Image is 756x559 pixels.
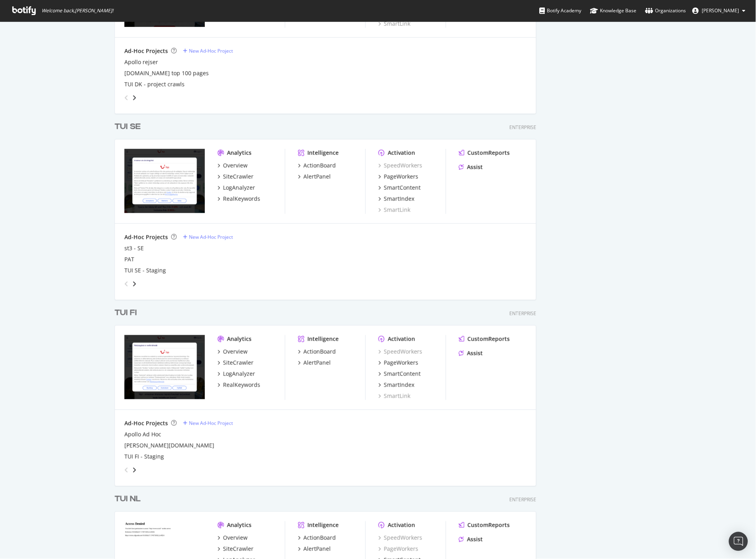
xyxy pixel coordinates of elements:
[729,532,748,551] div: Open Intercom Messenger
[183,420,233,427] a: New Ad-Hoc Project
[115,121,144,133] a: TUI SE
[378,348,422,356] a: SpeedWorkers
[307,335,339,343] div: Intelligence
[218,545,254,553] a: SiteCrawler
[307,149,339,157] div: Intelligence
[227,149,252,157] div: Analytics
[223,173,254,181] div: SiteCrawler
[223,184,255,192] div: LogAnalyzer
[590,7,637,15] div: Knowledge Base
[42,8,113,14] span: Welcome back, [PERSON_NAME] !
[124,244,144,252] div: st3 - SE
[124,335,205,399] img: tui.fi
[378,381,414,389] a: SmartIndex
[223,534,248,542] div: Overview
[124,69,209,77] div: [DOMAIN_NAME] top 100 pages
[510,310,536,317] div: Enterprise
[702,7,739,14] span: Kristiina Halme
[124,442,214,450] a: [PERSON_NAME][DOMAIN_NAME]
[298,359,331,367] a: AlertPanel
[124,431,161,439] a: Apollo Ad Hoc
[378,162,422,170] a: SpeedWorkers
[304,359,331,367] div: AlertPanel
[459,521,510,529] a: CustomReports
[124,149,205,213] img: tui.se
[121,278,132,290] div: angle-left
[378,184,421,192] a: SmartContent
[189,48,233,54] div: New Ad-Hoc Project
[218,184,255,192] a: LogAnalyzer
[132,280,137,288] div: angle-right
[124,453,164,461] div: TUI FI - Staging
[218,534,248,542] a: Overview
[115,307,137,319] div: TUI FI
[467,536,483,544] div: Assist
[183,48,233,54] a: New Ad-Hoc Project
[378,534,422,542] a: SpeedWorkers
[189,420,233,427] div: New Ad-Hoc Project
[124,256,134,263] a: PAT
[378,206,410,214] a: SmartLink
[459,163,483,171] a: Assist
[132,466,137,474] div: angle-right
[384,359,418,367] div: PageWorkers
[388,521,415,529] div: Activation
[115,121,141,133] div: TUI SE
[540,7,582,15] div: Botify Academy
[223,162,248,170] div: Overview
[124,58,158,66] a: Apollo rejser
[468,521,510,529] div: CustomReports
[384,195,414,203] div: SmartIndex
[378,392,410,400] a: SmartLink
[459,335,510,343] a: CustomReports
[124,233,168,241] div: Ad-Hoc Projects
[223,370,255,378] div: LogAnalyzer
[124,80,185,88] div: TUI DK - project crawls
[384,370,421,378] div: SmartContent
[459,349,483,357] a: Assist
[467,163,483,171] div: Assist
[298,348,336,356] a: ActionBoard
[218,162,248,170] a: Overview
[686,4,752,17] button: [PERSON_NAME]
[124,267,166,275] a: TUI SE - Staging
[115,307,140,319] a: TUI FI
[378,545,418,553] a: PageWorkers
[298,162,336,170] a: ActionBoard
[384,381,414,389] div: SmartIndex
[384,184,421,192] div: SmartContent
[468,335,510,343] div: CustomReports
[218,195,260,203] a: RealKeywords
[388,335,415,343] div: Activation
[459,536,483,544] a: Assist
[227,521,252,529] div: Analytics
[223,348,248,356] div: Overview
[459,149,510,157] a: CustomReports
[510,124,536,131] div: Enterprise
[307,521,339,529] div: Intelligence
[298,534,336,542] a: ActionBoard
[378,173,418,181] a: PageWorkers
[223,195,260,203] div: RealKeywords
[378,370,421,378] a: SmartContent
[115,494,141,505] div: TUI NL
[223,381,260,389] div: RealKeywords
[218,173,254,181] a: SiteCrawler
[304,173,331,181] div: AlertPanel
[298,173,331,181] a: AlertPanel
[218,381,260,389] a: RealKeywords
[223,545,254,553] div: SiteCrawler
[467,349,483,357] div: Assist
[378,20,410,28] a: SmartLink
[468,149,510,157] div: CustomReports
[223,359,254,367] div: SiteCrawler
